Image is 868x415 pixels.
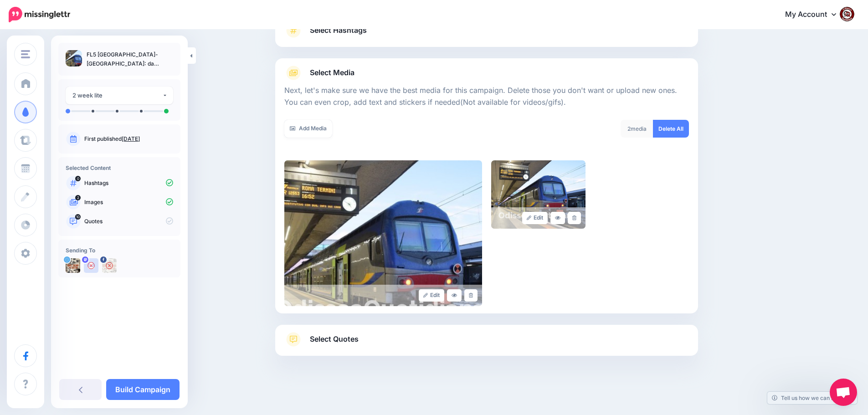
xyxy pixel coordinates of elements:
p: Quotes [84,217,173,225]
img: 463453305_2684324355074873_6393692129472495966_n-bsa154739.jpg [102,258,117,273]
a: Tell us how we can improve [767,392,857,404]
span: 10 [75,214,81,220]
p: First published [84,135,173,143]
a: Aprire la chat [830,379,857,406]
p: FL5 [GEOGRAPHIC_DATA]-[GEOGRAPHIC_DATA]: da ottobre a dicembre servizio ridotto [87,50,173,68]
div: media [621,120,653,138]
button: 2 week lite [66,87,173,104]
h4: Sending To [66,247,173,254]
span: Select Quotes [310,333,359,345]
a: Select Media [284,66,689,80]
p: Hashtags [84,179,173,187]
a: My Account [776,4,854,26]
span: 2 [627,125,631,132]
img: 0621fc576ef6766f1d7877126758538b_large.jpg [284,160,482,306]
a: Edit [419,289,445,302]
a: Select Hashtags [284,23,689,47]
img: menu.png [21,50,30,58]
img: 0621fc576ef6766f1d7877126758538b_thumb.jpg [66,50,82,67]
div: Select Media [284,80,689,306]
p: Images [84,198,173,206]
div: 2 week lite [72,90,162,101]
img: user_default_image.png [84,258,98,273]
a: Select Quotes [284,332,689,356]
h4: Selected Content [66,164,173,171]
span: Select Hashtags [310,24,367,36]
a: Edit [522,212,548,224]
img: uTTNWBrh-84924.jpeg [66,258,80,273]
a: [DATE] [122,135,140,142]
span: 0 [75,176,81,181]
a: Add Media [284,120,332,138]
a: Delete All [653,120,689,138]
img: 50a4e551061a2f8c373d2742088e480d_large.jpg [491,160,586,229]
span: Select Media [310,67,354,79]
img: Missinglettr [9,7,70,22]
span: 2 [75,195,81,200]
p: Next, let's make sure we have the best media for this campaign. Delete those you don't want or up... [284,85,689,108]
